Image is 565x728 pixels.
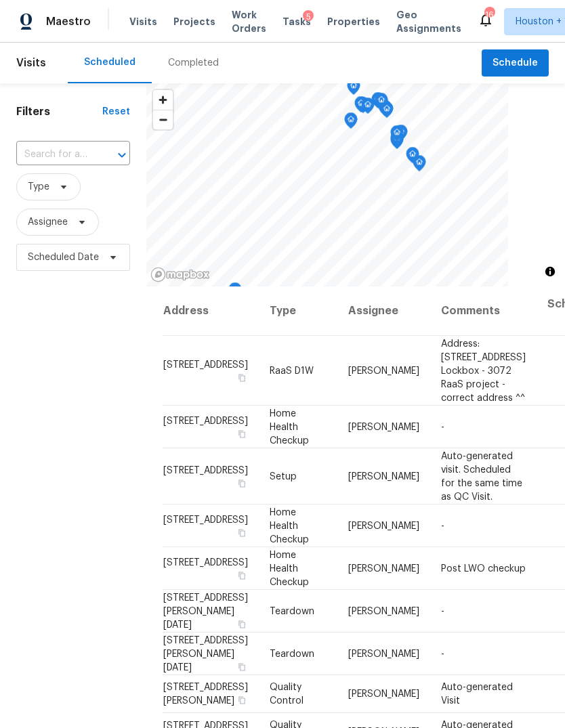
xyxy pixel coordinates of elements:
div: Map marker [344,112,358,133]
span: Home Health Checkup [270,408,309,445]
span: [PERSON_NAME] [348,521,419,530]
th: Assignee [337,286,430,336]
span: Teardown [270,606,314,616]
span: [PERSON_NAME] [348,471,419,481]
button: Copy Address [236,526,248,538]
input: Search for an address... [16,144,92,165]
span: Home Health Checkup [270,550,309,586]
span: [PERSON_NAME] [348,422,419,431]
button: Open [112,146,131,165]
button: Copy Address [236,660,248,672]
span: Teardown [270,649,314,658]
div: Scheduled [84,56,135,69]
span: Post LWO checkup [441,563,526,573]
span: Geo Assignments [396,8,461,35]
div: Map marker [347,79,360,100]
span: Setup [270,471,297,481]
span: Projects [173,15,215,28]
div: Map marker [228,283,242,304]
span: [PERSON_NAME] [348,649,419,658]
button: Copy Address [236,427,248,440]
span: - [441,649,444,658]
button: Schedule [482,49,549,77]
th: Type [259,286,337,336]
span: Scheduled Date [28,251,99,264]
div: Map marker [361,98,375,119]
span: Tasks [282,17,311,26]
div: Map marker [371,92,385,113]
span: Properties [327,15,380,28]
button: Copy Address [236,371,248,383]
span: Assignee [28,215,68,229]
span: Auto-generated visit. Scheduled for the same time as QC Visit. [441,451,522,501]
span: [STREET_ADDRESS] [163,465,248,475]
span: [PERSON_NAME] [348,606,419,616]
div: Reset [102,105,130,119]
h1: Filters [16,105,102,119]
div: Map marker [390,125,404,146]
button: Copy Address [236,569,248,581]
span: Maestro [46,15,91,28]
span: Toggle attribution [546,264,554,279]
button: Zoom in [153,90,173,110]
span: [PERSON_NAME] [348,366,419,375]
div: Completed [168,56,219,70]
span: Schedule [493,55,538,72]
span: Home Health Checkup [270,507,309,544]
span: [PERSON_NAME] [348,563,419,573]
span: [STREET_ADDRESS] [163,360,248,369]
span: [STREET_ADDRESS] [163,515,248,524]
span: [STREET_ADDRESS][PERSON_NAME][DATE] [163,593,248,629]
button: Copy Address [236,618,248,630]
span: Quality Control [270,683,304,706]
span: Work Orders [232,8,266,35]
span: [STREET_ADDRESS][PERSON_NAME][DATE] [163,635,248,672]
div: Map marker [413,155,426,176]
span: [STREET_ADDRESS] [163,416,248,425]
button: Copy Address [236,477,248,489]
span: RaaS D1W [270,366,314,375]
a: Mapbox homepage [150,267,210,282]
span: [STREET_ADDRESS][PERSON_NAME] [163,683,248,706]
div: Map marker [394,125,408,146]
div: Map marker [228,282,242,303]
button: Toggle attribution [542,263,558,280]
th: Comments [430,286,537,336]
th: Address [163,286,259,336]
span: - [441,521,444,530]
span: - [441,422,444,431]
div: Map marker [375,93,388,114]
span: Visits [16,48,46,78]
span: - [441,606,444,616]
span: Address: [STREET_ADDRESS] Lockbox - 3072 RaaS project - correct address ^^ [441,339,526,402]
button: Zoom out [153,110,173,129]
canvas: Map [146,83,508,286]
span: Type [28,180,49,194]
div: Map marker [406,147,419,168]
span: Visits [129,15,157,28]
button: Copy Address [236,694,248,706]
div: 16 [484,8,494,22]
span: [STREET_ADDRESS] [163,557,248,567]
div: Map marker [354,96,368,117]
span: Auto-generated Visit [441,683,513,706]
div: 5 [303,10,314,24]
span: [PERSON_NAME] [348,689,419,699]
